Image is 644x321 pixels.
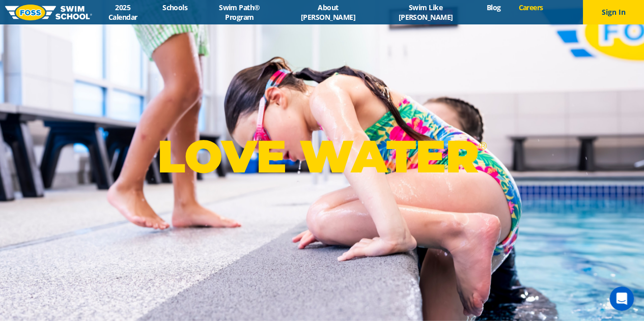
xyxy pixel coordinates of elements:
a: 2025 Calendar [92,3,154,22]
img: FOSS Swim School Logo [5,5,92,20]
sup: ® [479,139,487,152]
a: Blog [478,3,510,12]
a: Careers [510,3,552,12]
a: Swim Path® Program [197,3,283,22]
a: About [PERSON_NAME] [283,3,374,22]
a: Schools [154,3,197,12]
iframe: Intercom live chat [609,286,634,311]
p: LOVE WATER [157,129,487,184]
a: Swim Like [PERSON_NAME] [374,3,478,22]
